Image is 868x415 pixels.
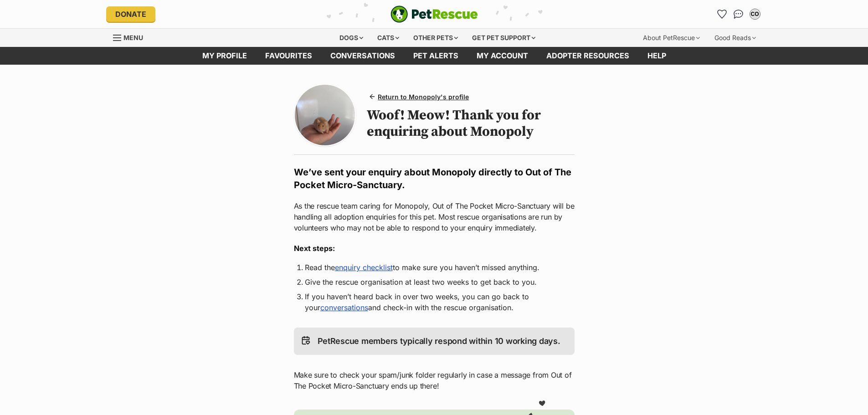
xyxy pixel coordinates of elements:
a: Return to Monopoly's profile [367,90,473,103]
li: Give the rescue organisation at least two weeks to get back to you. [305,277,564,287]
div: Get pet support [466,29,542,47]
div: Dogs [333,29,370,47]
h3: Next steps: [294,243,575,254]
a: conversations [320,303,368,312]
a: Favourites [256,47,321,65]
li: If you haven’t heard back in over two weeks, you can go back to your and check-in with the rescue... [305,291,564,313]
div: About PetRescue [637,29,706,47]
a: Favourites [715,7,729,21]
h2: We’ve sent your enquiry about Monopoly directly to Out of The Pocket Micro-Sanctuary. [294,166,575,191]
a: enquiry checklist [335,263,393,272]
p: Make sure to check your spam/junk folder regularly in case a message from Out of The Pocket Micro... [294,369,575,391]
div: CO [750,10,760,19]
img: Photo of Monopoly [295,85,355,145]
div: Good Reads [708,29,762,47]
a: Adopter resources [537,47,638,65]
img: chat-41dd97257d64d25036548639549fe6c8038ab92f7586957e7f3b1b290dea8141.svg [734,10,743,19]
a: Pet alerts [404,47,467,65]
button: My account [748,7,762,21]
h1: Woof! Meow! Thank you for enquiring about Monopoly [367,107,574,140]
div: Other pets [407,29,464,47]
p: As the rescue team caring for Monopoly, Out of The Pocket Micro-Sanctuary will be handling all ad... [294,200,575,233]
a: Conversations [731,7,746,21]
a: conversations [321,47,404,65]
a: Help [638,47,675,65]
span: Menu [123,34,143,41]
a: My profile [193,47,256,65]
p: PetRescue members typically respond within 10 working days. [318,335,560,348]
span: Return to Monopoly's profile [378,92,469,102]
a: Menu [113,29,149,45]
a: PetRescue [390,5,478,23]
div: Cats [371,29,406,47]
a: My account [467,47,537,65]
a: Donate [106,6,155,22]
li: Read the to make sure you haven’t missed anything. [305,262,564,273]
img: logo-e224e6f780fb5917bec1dbf3a21bbac754714ae5b6737aabdf751b685950b380.svg [390,5,478,23]
ul: Account quick links [715,7,762,21]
